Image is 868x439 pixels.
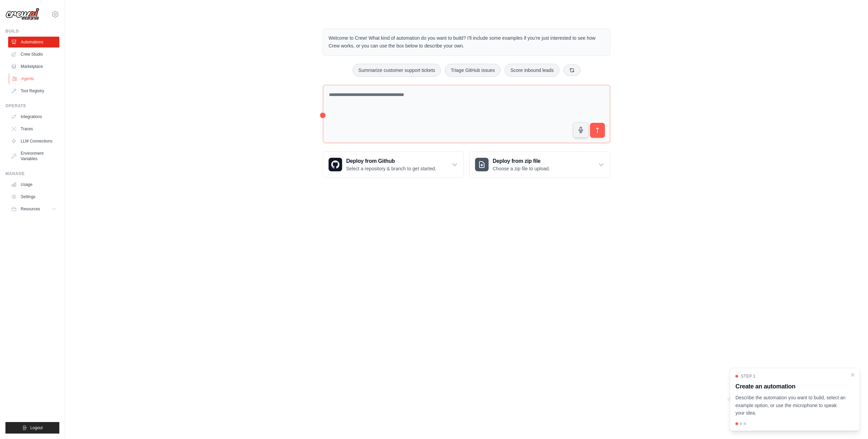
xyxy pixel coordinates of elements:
p: Choose a zip file to upload. [493,165,550,172]
a: Traces [8,123,59,134]
h3: Create an automation [735,382,846,391]
img: Logo [5,8,39,21]
button: Triage GitHub issues [445,64,500,77]
a: Automations [8,37,59,47]
iframe: Chat Widget [834,406,868,439]
button: Score inbound leads [505,64,559,77]
div: Operate [5,103,59,109]
a: LLM Connections [8,136,59,147]
span: Step 1 [741,374,755,379]
button: Summarize customer support tickets [353,64,441,77]
p: Select a repository & branch to get started. [346,165,436,172]
button: Logout [5,422,59,434]
a: Crew Studio [8,49,59,60]
span: Logout [30,425,43,431]
a: Marketplace [8,61,59,72]
span: Resources [21,206,40,212]
a: Tool Registry [8,85,59,96]
p: Describe the automation you want to build, select an example option, or use the microphone to spe... [735,394,846,417]
a: Settings [8,191,59,202]
h3: Deploy from Github [346,157,436,165]
div: Build [5,28,59,34]
a: Environment Variables [8,148,59,164]
button: Close walkthrough [850,372,855,378]
a: Integrations [8,111,59,122]
a: Agents [9,73,60,84]
button: Resources [8,204,59,214]
h3: Deploy from zip file [493,157,550,165]
div: Manage [5,171,59,176]
a: Usage [8,179,59,190]
p: Welcome to Crew! What kind of automation do you want to build? I'll include some examples if you'... [329,34,605,50]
